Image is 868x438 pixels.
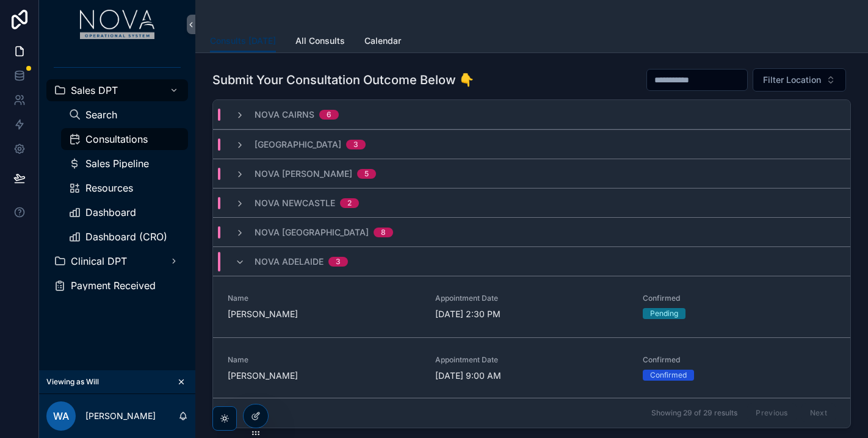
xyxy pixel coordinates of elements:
span: Clinical DPT [71,256,127,266]
span: Consults [DATE] [210,35,276,47]
a: Name[PERSON_NAME]Appointment Date[DATE] 9:00 AMConfirmedConfirmed [213,337,850,399]
div: 3 [336,257,341,267]
span: Consultations [85,134,148,144]
span: Confirmed [643,293,836,303]
span: Name [228,293,421,303]
span: Nova [PERSON_NAME] [255,168,352,180]
div: 5 [364,169,369,179]
span: Search [85,110,117,120]
span: Nova Newcastle [255,197,335,209]
div: 8 [381,228,386,237]
button: Select Button [753,68,846,92]
span: [GEOGRAPHIC_DATA] [255,138,341,151]
div: 3 [353,140,358,149]
a: Consultations [61,128,188,150]
span: [PERSON_NAME] [228,370,421,382]
a: Payment Received [46,275,188,296]
a: Sales Pipeline [61,153,188,174]
span: Appointment Date [435,293,628,303]
span: Nova [GEOGRAPHIC_DATA] [255,226,369,239]
span: Dashboard [85,207,136,217]
a: Search [61,104,188,126]
span: WA [53,409,69,423]
span: Dashboard (CRO) [85,232,167,242]
span: [PERSON_NAME] [228,308,421,320]
a: Calendar [364,30,401,54]
span: [DATE] 9:00 AM [435,370,628,382]
div: 2 [347,198,352,208]
div: scrollable content [39,49,195,312]
span: Appointment Date [435,355,628,365]
span: [DATE] 2:30 PM [435,308,628,320]
span: Resources [85,183,133,193]
a: Consults [DATE] [210,30,276,53]
a: Dashboard (CRO) [61,226,188,248]
span: Nova Adelaide [255,256,324,268]
span: Showing 29 of 29 results [651,408,737,418]
span: Sales DPT [71,85,118,95]
div: Confirmed [650,370,687,381]
a: Dashboard [61,201,188,223]
span: Filter Location [763,74,821,86]
span: Viewing as Will [46,377,99,387]
a: Sales DPT [46,79,188,101]
a: Name[PERSON_NAME]Appointment Date[DATE] 2:30 PMConfirmedPending [213,276,850,337]
span: All Consults [295,35,345,47]
span: Confirmed [643,355,836,365]
a: All Consults [295,30,345,54]
a: Clinical DPT [46,250,188,272]
div: Pending [650,308,678,319]
div: 6 [327,110,331,120]
span: Sales Pipeline [85,159,149,168]
h1: Submit Your Consultation Outcome Below 👇 [212,71,474,88]
img: App logo [80,10,155,39]
span: Payment Received [71,281,156,290]
span: Name [228,355,421,365]
a: Resources [61,177,188,199]
p: [PERSON_NAME] [85,410,156,422]
span: Calendar [364,35,401,47]
span: Nova Cairns [255,109,314,121]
